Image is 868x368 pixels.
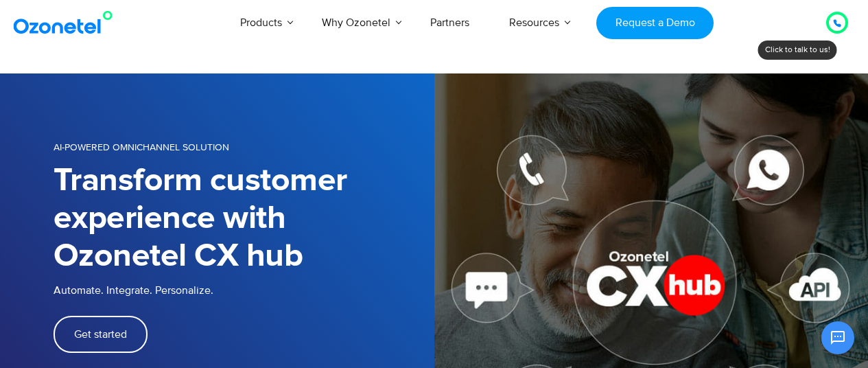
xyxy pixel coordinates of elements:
[54,316,148,353] a: Get started
[596,7,714,39] a: Request a Demo
[74,329,127,340] span: Get started
[54,141,229,153] span: AI-POWERED OMNICHANNEL SOLUTION
[821,321,854,354] button: Open chat
[54,282,434,299] p: Automate. Integrate. Personalize.
[54,162,434,275] h1: Transform customer experience with Ozonetel CX hub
